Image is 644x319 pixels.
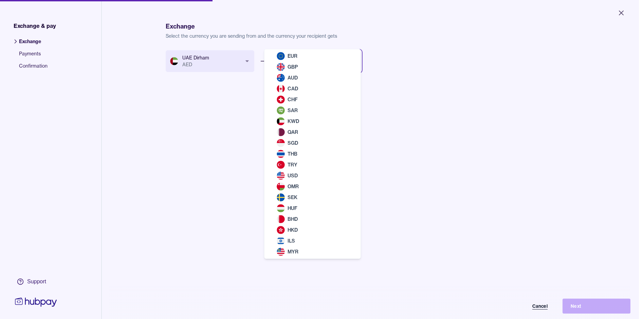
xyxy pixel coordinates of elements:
span: SGD [288,140,298,146]
span: ILS [288,238,295,244]
span: SEK [288,194,297,200]
span: EUR [288,53,297,59]
span: GBP [288,64,298,70]
span: OMR [288,183,299,190]
span: CAD [288,86,298,92]
span: QAR [288,129,298,135]
span: THB [288,151,297,157]
button: Cancel [488,299,556,314]
span: HUF [288,205,297,211]
span: TRY [288,162,297,168]
span: SAR [288,107,298,113]
span: MYR [288,249,298,255]
span: BHD [288,216,298,222]
span: USD [288,173,298,179]
span: CHF [288,96,298,103]
span: KWD [288,118,299,124]
span: HKD [288,227,298,233]
span: AUD [288,75,298,81]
